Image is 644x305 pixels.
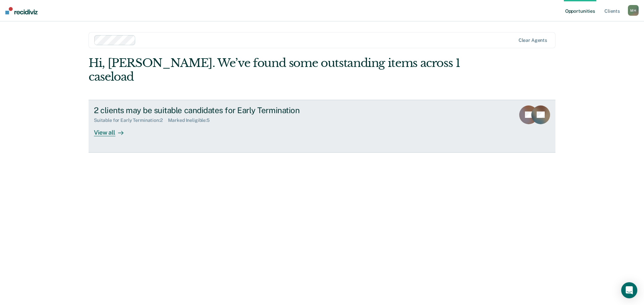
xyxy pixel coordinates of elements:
div: View all [94,123,131,136]
div: Marked Ineligible : 5 [168,118,215,123]
div: Open Intercom Messenger [621,282,637,298]
div: 2 clients may be suitable candidates for Early Termination [94,105,329,115]
a: 2 clients may be suitable candidates for Early TerminationSuitable for Early Termination:2Marked ... [89,100,555,153]
div: Hi, [PERSON_NAME]. We’ve found some outstanding items across 1 caseload [89,56,462,84]
div: Clear agents [519,37,547,43]
div: Suitable for Early Termination : 2 [94,118,168,123]
img: Recidiviz [5,7,38,14]
button: MH [628,5,639,16]
div: M H [628,5,639,16]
